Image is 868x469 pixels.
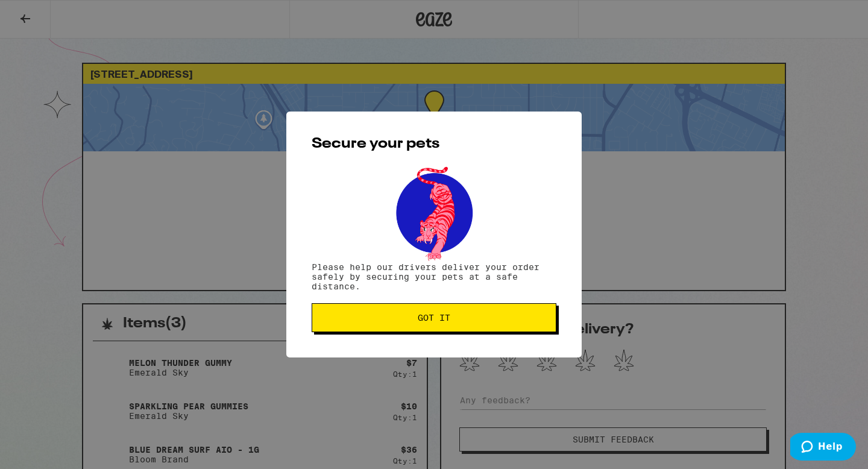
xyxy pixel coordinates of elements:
[312,262,556,291] p: Please help our drivers deliver your order safely by securing your pets at a safe distance.
[790,433,856,463] iframe: Opens a widget where you can find more information
[312,303,556,332] button: Got it
[418,313,450,322] span: Got it
[312,137,556,151] h2: Secure your pets
[385,163,483,262] img: pets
